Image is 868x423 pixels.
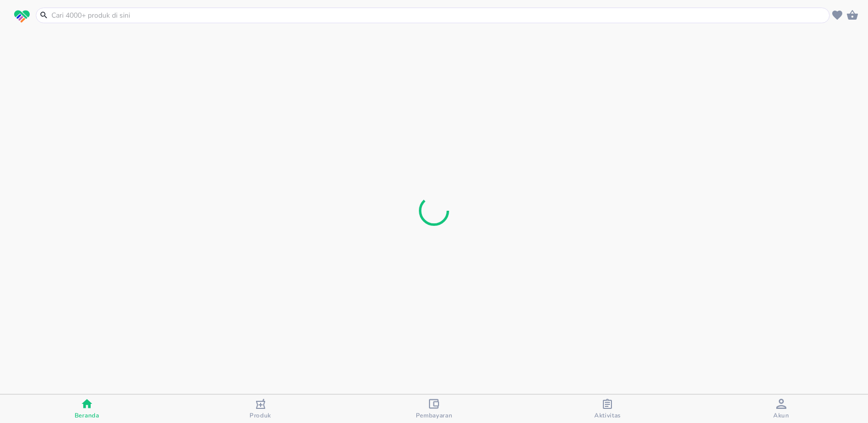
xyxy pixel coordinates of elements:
[594,411,621,419] span: Aktivitas
[773,411,789,419] span: Akun
[14,10,30,23] img: logo_swiperx_s.bd005f3b.svg
[75,411,99,419] span: Beranda
[521,395,694,423] button: Aktivitas
[416,411,453,419] span: Pembayaran
[347,395,521,423] button: Pembayaran
[50,10,827,21] input: Cari 4000+ produk di sini
[173,395,347,423] button: Produk
[695,395,868,423] button: Akun
[250,411,271,419] span: Produk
